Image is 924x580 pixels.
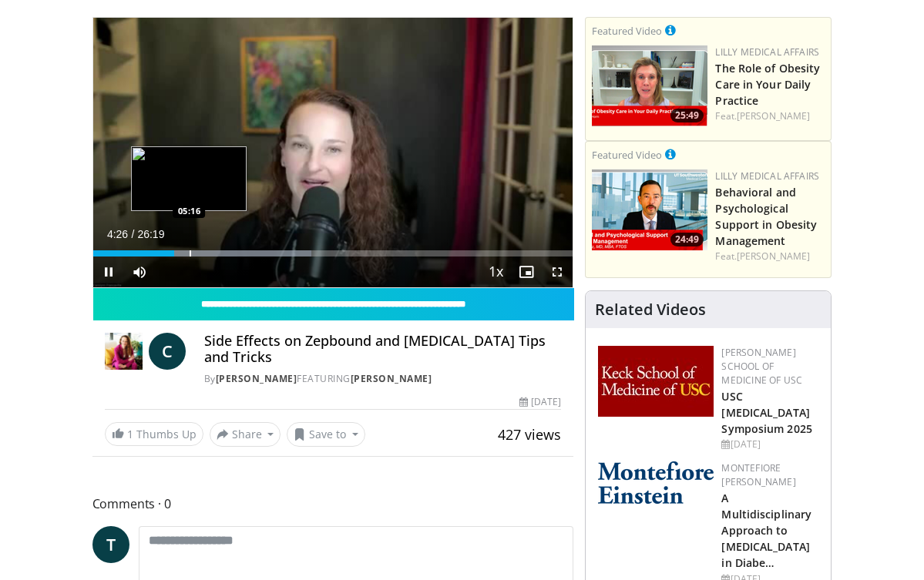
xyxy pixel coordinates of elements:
div: [DATE] [519,395,561,409]
a: [PERSON_NAME] [737,109,810,122]
h4: Related Videos [595,300,706,319]
a: USC [MEDICAL_DATA] Symposium 2025 [721,389,811,436]
div: Progress Bar [93,250,573,256]
a: Behavioral and Psychological Support in Obesity Management [715,185,817,248]
a: Montefiore [PERSON_NAME] [721,461,795,488]
img: image.jpeg [131,146,247,211]
a: T [92,526,129,563]
a: Lilly Medical Affairs [715,45,819,59]
div: Feat. [715,109,825,123]
img: Dr. Carolynn Francavilla [105,333,143,370]
a: [PERSON_NAME] [737,250,810,263]
span: 1 [127,427,133,441]
small: Featured Video [592,148,662,162]
div: Feat. [715,250,825,263]
div: [DATE] [721,438,818,451]
span: Comments 0 [92,494,574,514]
a: [PERSON_NAME] [351,372,432,385]
img: e1208b6b-349f-4914-9dd7-f97803bdbf1d.png.150x105_q85_crop-smart_upscale.png [592,45,707,126]
button: Save to [287,422,365,447]
a: [PERSON_NAME] School of Medicine of USC [721,346,802,387]
span: 4:26 [107,228,128,240]
span: 427 views [498,425,561,444]
video-js: Video Player [93,18,573,287]
img: b0142b4c-93a1-4b58-8f91-5265c282693c.png.150x105_q85_autocrop_double_scale_upscale_version-0.2.png [598,461,714,504]
span: 26:19 [137,228,164,240]
span: 25:49 [670,109,704,122]
a: C [149,333,186,370]
a: A Multidisciplinary Approach to [MEDICAL_DATA] in Diabe… [721,491,811,570]
button: Fullscreen [542,256,573,287]
h4: Side Effects on Zepbound and [MEDICAL_DATA] Tips and Tricks [204,333,562,366]
a: [PERSON_NAME] [216,372,297,385]
button: Playback Rate [480,256,511,287]
a: 1 Thumbs Up [105,422,203,446]
img: ba3304f6-7838-4e41-9c0f-2e31ebde6754.png.150x105_q85_crop-smart_upscale.png [592,169,707,250]
a: 24:49 [592,169,707,250]
button: Enable picture-in-picture mode [511,256,542,287]
a: The Role of Obesity Care in Your Daily Practice [715,61,820,108]
div: By FEATURING [204,372,562,386]
small: Featured Video [592,24,662,38]
button: Pause [93,256,124,287]
button: Share [210,422,281,447]
button: Mute [124,256,155,287]
span: / [132,228,135,240]
a: 25:49 [592,45,707,126]
img: 7b941f1f-d101-407a-8bfa-07bd47db01ba.png.150x105_q85_autocrop_double_scale_upscale_version-0.2.jpg [598,346,714,417]
a: Lilly Medical Affairs [715,169,819,183]
span: 24:49 [670,233,704,246]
